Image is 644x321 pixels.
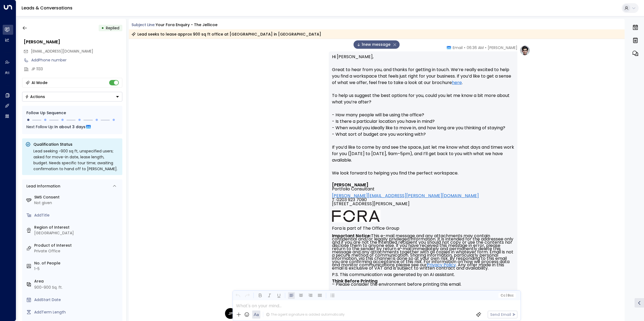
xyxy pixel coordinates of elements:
[332,278,378,284] strong: Think Before Printing
[156,22,217,28] div: Your Fora Enquiry - The Jellicoe
[266,312,345,317] div: The agent signature is added automatically
[332,187,375,191] span: Portfolio Consultant
[26,124,118,130] div: Next Follow Up:
[34,194,120,200] label: SMS Consent
[101,23,104,33] div: •
[520,45,530,56] img: profile-logo.png
[34,297,120,303] div: AddStart Date
[467,45,484,50] span: 06:36 AM
[234,292,241,299] button: Undo
[34,225,120,230] label: Region of Interest
[427,263,456,267] a: Privacy Policy
[332,233,371,239] strong: Important Notice:
[25,94,45,99] div: Actions
[34,278,120,284] label: Area
[26,110,118,116] div: Follow Up Sequence
[106,25,119,31] span: Replied
[34,243,120,248] label: Product of Interest
[332,233,514,287] font: This e-mail message and any attachments may contain confidential and/or legally privileged inform...
[31,48,93,54] span: jamespinnerbbr+1133@gmail.com
[332,54,514,183] p: Hi [PERSON_NAME], Great to hear from you, and thanks for getting in touch. We’re really excited t...
[34,230,120,236] div: [GEOGRAPHIC_DATA]
[22,92,122,102] div: Button group with a nested menu
[31,48,93,54] span: [EMAIL_ADDRESS][DOMAIN_NAME]
[34,266,120,272] div: 1-5
[506,294,507,297] span: |
[34,260,120,266] label: No. of People
[33,148,119,172] div: Lead seeking ~900 sq ft, unspecified users; asked for move-in date, lease length, budget. Needs s...
[464,45,465,50] span: •
[332,194,479,198] a: [PERSON_NAME][EMAIL_ADDRESS][PERSON_NAME][DOMAIN_NAME]
[32,80,47,85] div: AI Mode
[31,57,122,63] div: AddPhone number
[357,42,390,47] span: 1 new message
[34,200,120,206] div: Not given
[24,39,122,45] div: [PERSON_NAME]
[453,45,463,50] span: Email
[332,210,380,222] img: AIorK4ysLkpAD1VLoJghiceWoVRmgk1XU2vrdoLkeDLGAFfv_vh6vnfJOA1ilUWLDOVq3gZTs86hLsHm3vG-
[33,142,119,147] p: Qualification Status
[332,225,399,231] font: Fora is part of The Office Group
[332,182,368,188] font: [PERSON_NAME]
[34,285,63,290] div: 900-900 Sq. ft.
[452,79,462,86] a: here
[34,248,120,254] div: Private Office
[34,212,120,218] div: AddTitle
[354,40,400,49] div: 1new message
[131,22,155,27] span: Subject Line:
[488,45,517,50] span: [PERSON_NAME]
[22,5,72,11] a: Leads & Conversations
[332,202,410,210] span: [STREET_ADDRESS][PERSON_NAME]
[485,45,486,50] span: •
[332,198,367,202] span: T: 0203 923 7090
[498,293,515,298] button: Cc|Bcc
[332,183,514,286] div: Signature
[131,32,321,37] div: Lead seeks to lease approx 900 sq ft office at [GEOGRAPHIC_DATA] in [GEOGRAPHIC_DATA]
[34,309,120,315] div: AddTerm Length
[225,308,236,319] div: JP
[244,292,251,299] button: Redo
[31,66,122,72] div: JP 1133
[25,183,60,189] div: Lead Information
[54,124,85,130] span: In about 3 days
[22,92,122,102] button: Actions
[500,294,513,297] span: Cc Bcc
